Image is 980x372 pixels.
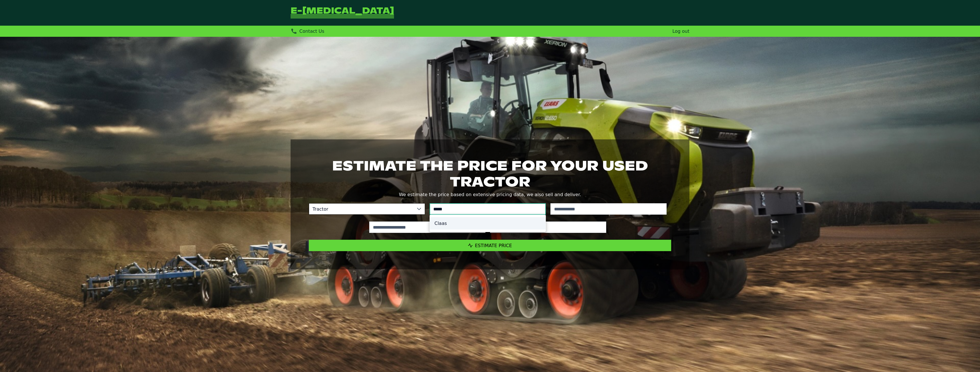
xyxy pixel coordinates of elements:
span: Contact Us [299,29,324,34]
li: Claas [430,217,546,229]
a: Log out [672,29,689,34]
p: We estimate the price based on extensive pricing data, we also sell and deliver. [309,191,671,199]
ul: Option List [430,215,546,232]
button: Estimate Price [309,240,671,251]
span: Tractor [309,204,413,214]
div: Contact Us [291,28,324,34]
a: Go Back to Homepage [291,7,394,19]
span: Estimate Price [475,243,512,248]
h1: Estimate the price for your used tractor [309,158,671,190]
